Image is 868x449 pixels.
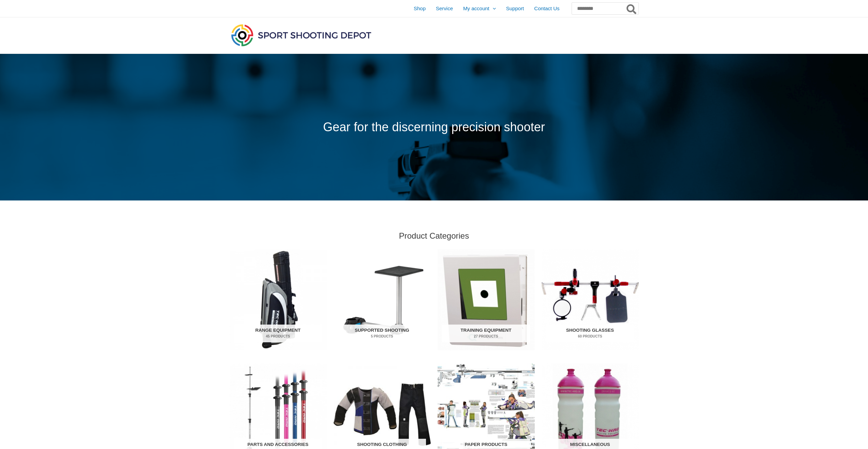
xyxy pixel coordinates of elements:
[442,334,530,339] mark: 27 Products
[234,325,322,342] h2: Range Equipment
[338,334,426,339] mark: 5 Products
[546,325,634,342] h2: Shooting Glasses
[234,334,322,339] mark: 45 Products
[442,325,530,342] h2: Training Equipment
[230,249,327,350] img: Range Equipment
[438,249,535,350] img: Training Equipment
[230,230,639,241] h2: Product Categories
[438,249,535,350] a: Visit product category Training Equipment
[542,249,639,350] img: Shooting Glasses
[542,249,639,350] a: Visit product category Shooting Glasses
[338,325,426,342] h2: Supported Shooting
[230,23,373,48] img: Sport Shooting Depot
[625,3,638,14] button: Search
[230,249,327,350] a: Visit product category Range Equipment
[230,116,639,139] p: Gear for the discerning precision shooter
[334,249,431,350] a: Visit product category Supported Shooting
[334,249,431,350] img: Supported Shooting
[546,334,634,339] mark: 60 Products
